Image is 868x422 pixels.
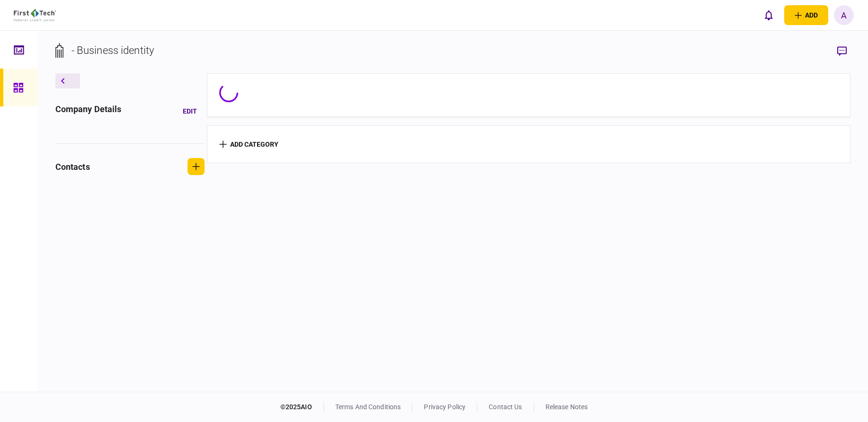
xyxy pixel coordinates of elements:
a: privacy policy [424,403,465,411]
a: contact us [489,403,522,411]
button: open notifications list [759,5,779,25]
button: open adding identity options [784,5,828,25]
div: - Business identity [72,43,154,58]
div: © 2025 AIO [280,402,324,412]
img: client company logo [14,9,56,21]
button: add category [219,141,278,148]
div: company details [55,103,122,120]
button: A [834,5,854,25]
a: release notes [546,403,588,411]
a: terms and conditions [335,403,401,411]
div: contacts [55,160,90,173]
button: Edit [175,103,205,120]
